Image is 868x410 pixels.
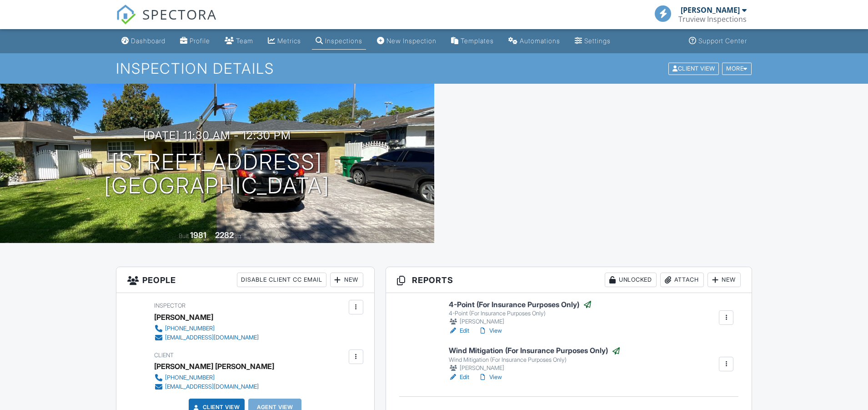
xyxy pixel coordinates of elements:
[373,33,440,50] a: New Inspection
[667,65,721,71] a: Client View
[116,267,374,293] h3: People
[277,37,301,45] div: Metrics
[449,373,469,382] a: Edit
[312,33,366,50] a: Inspections
[179,233,189,239] span: Built
[154,310,213,324] div: [PERSON_NAME]
[131,37,166,45] div: Dashboard
[698,37,747,45] div: Support Center
[449,317,592,326] div: [PERSON_NAME]
[386,37,437,45] div: New Inspection
[660,273,704,287] div: Attach
[165,374,215,381] div: [PHONE_NUMBER]
[237,273,326,287] div: Disable Client CC Email
[668,62,719,75] div: Client View
[104,150,330,198] h1: [STREET_ADDRESS] [GEOGRAPHIC_DATA]
[154,302,186,309] span: Inspector
[154,373,267,382] a: [PHONE_NUMBER]
[142,5,217,24] span: SPECTORA
[722,62,752,75] div: More
[449,300,592,326] a: 4-Point (For Insurance Purposes Only) 4-Point (For Insurance Purposes Only) [PERSON_NAME]
[176,33,214,50] a: Company Profile
[478,373,502,382] a: View
[584,37,611,45] div: Settings
[685,33,751,50] a: Support Center
[449,364,621,373] div: [PERSON_NAME]
[449,346,621,355] h6: Wind Mitigation (For Insurance Purposes Only)
[330,273,363,287] div: New
[154,333,259,342] a: [EMAIL_ADDRESS][DOMAIN_NAME]
[154,352,174,359] span: Client
[605,273,657,287] div: Unlocked
[461,37,494,45] div: Templates
[449,356,621,364] div: Wind Mitigation (For Insurance Purposes Only)
[449,326,469,335] a: Edit
[118,33,169,50] a: Dashboard
[478,326,502,335] a: View
[165,325,215,332] div: [PHONE_NUMBER]
[154,382,267,391] a: [EMAIL_ADDRESS][DOMAIN_NAME]
[116,61,753,76] h1: Inspection Details
[681,5,740,15] div: [PERSON_NAME]
[215,230,234,240] div: 2282
[190,37,210,45] div: Profile
[116,12,217,31] a: SPECTORA
[571,33,614,50] a: Settings
[449,346,621,373] a: Wind Mitigation (For Insurance Purposes Only) Wind Mitigation (For Insurance Purposes Only) [PERS...
[116,5,136,25] img: The Best Home Inspection Software - Spectora
[447,33,497,50] a: Templates
[190,230,206,240] div: 1981
[678,15,747,24] div: Truview Inspections
[325,37,362,45] div: Inspections
[235,233,248,239] span: sq. ft.
[449,300,592,309] h6: 4-Point (For Insurance Purposes Only)
[154,359,274,373] div: [PERSON_NAME] [PERSON_NAME]
[520,37,560,45] div: Automations
[165,383,259,390] div: [EMAIL_ADDRESS][DOMAIN_NAME]
[221,33,257,50] a: Team
[154,324,259,333] a: [PHONE_NUMBER]
[264,33,305,50] a: Metrics
[449,310,592,317] div: 4-Point (For Insurance Purposes Only)
[707,273,741,287] div: New
[143,129,291,142] h3: [DATE] 11:30 am - 12:30 pm
[386,267,752,293] h3: Reports
[505,33,564,50] a: Automations (Basic)
[165,334,259,341] div: [EMAIL_ADDRESS][DOMAIN_NAME]
[236,37,253,45] div: Team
